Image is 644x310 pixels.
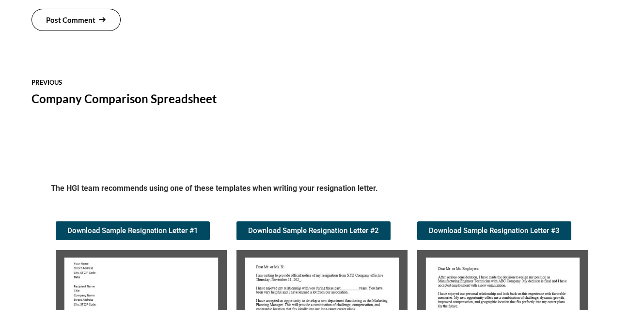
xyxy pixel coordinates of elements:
[56,221,210,240] a: Download Sample Resignation Letter #1
[31,70,322,116] a: previous Company Comparison Spreadsheet
[429,227,560,234] span: Download Sample Resignation Letter #3
[248,227,379,234] span: Download Sample Resignation Letter #2
[51,183,594,197] h5: The HGI team recommends using one of these templates when writing your resignation letter.
[31,91,322,107] div: Company Comparison Spreadsheet
[67,227,198,234] span: Download Sample Resignation Letter #1
[236,221,391,240] a: Download Sample Resignation Letter #2
[417,221,571,240] a: Download Sample Resignation Letter #3
[31,79,322,86] div: previous
[46,15,95,24] span: Post Comment
[31,9,121,31] button: Post Comment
